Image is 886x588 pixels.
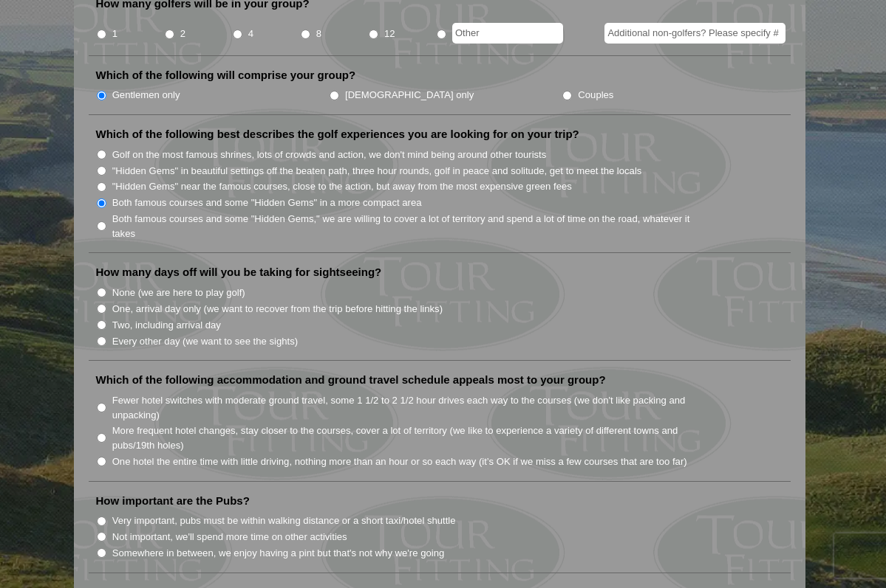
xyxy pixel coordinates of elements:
label: Somewhere in between, we enjoy having a pint but that's not why we're going [112,546,445,561]
label: One, arrival day only (we want to recover from the trip before hitting the links) [112,302,443,317]
label: "Hidden Gems" near the famous courses, close to the action, but away from the most expensive gree... [112,179,572,194]
label: "Hidden Gems" in beautiful settings off the beaten path, three hour rounds, golf in peace and sol... [112,164,642,179]
label: Which of the following best describes the golf experiences you are looking for on your trip? [96,127,579,142]
input: Additional non-golfers? Please specify # [604,23,786,44]
label: More frequent hotel changes, stay closer to the courses, cover a lot of territory (we like to exp... [112,423,706,452]
label: Both famous courses and some "Hidden Gems" in a more compact area [112,196,422,210]
label: Which of the following accommodation and ground travel schedule appeals most to your group? [96,373,606,387]
label: 4 [248,27,253,41]
label: [DEMOGRAPHIC_DATA] only [345,88,474,103]
label: 1 [112,27,117,41]
label: 2 [180,27,185,41]
label: Fewer hotel switches with moderate ground travel, some 1 1/2 to 2 1/2 hour drives each way to the... [112,393,706,422]
input: Other [452,23,563,44]
label: Not important, we'll spend more time on other activities [112,530,347,544]
label: Golf on the most famous shrines, lots of crowds and action, we don't mind being around other tour... [112,148,547,162]
label: Two, including arrival day [112,318,221,333]
label: None (we are here to play golf) [112,286,245,300]
label: One hotel the entire time with little driving, nothing more than an hour or so each way (it’s OK ... [112,454,687,469]
label: 8 [316,27,321,41]
label: Which of the following will comprise your group? [96,68,356,83]
label: How many days off will you be taking for sightseeing? [96,265,382,280]
label: Couples [578,88,613,103]
label: 12 [384,27,395,41]
label: How important are the Pubs? [96,494,250,508]
label: Every other day (we want to see the sights) [112,334,298,349]
label: Both famous courses and some "Hidden Gems," we are willing to cover a lot of territory and spend ... [112,212,706,241]
label: Very important, pubs must be within walking distance or a short taxi/hotel shuttle [112,513,456,528]
label: Gentlemen only [112,88,180,103]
